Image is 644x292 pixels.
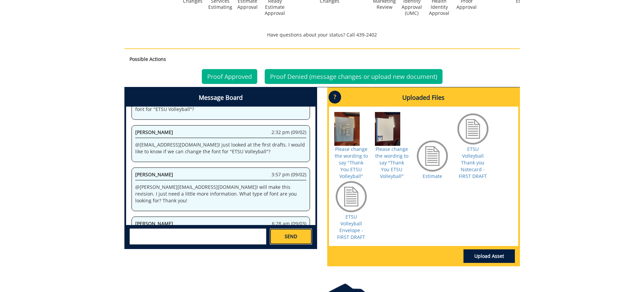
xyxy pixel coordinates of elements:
a: Estimate [423,173,442,179]
a: Please change the wording to say "Thank You ETSU Volleyball" [375,146,408,179]
span: 6:28 am (09/03) [272,220,306,227]
a: ETSU Volleyball Thank you Notecard - FIRST DRAFT [459,146,487,179]
h4: Message Board [126,89,315,107]
span: [PERSON_NAME] [135,220,173,227]
span: 2:32 pm (09/02) [271,129,306,136]
a: ETSU Volleyball Envelope - FIRST DRAFT [337,214,365,240]
p: @ [PERSON_NAME][EMAIL_ADDRESS][DOMAIN_NAME] I will make this revision. I just need a little more ... [135,184,306,204]
strong: Possible Actions [129,56,166,62]
textarea: messageToSend [129,228,266,245]
a: Upload Asset [463,249,515,263]
a: SEND [270,228,312,245]
a: Please change the wording to say "Thank You ETSU Volleyball" [335,146,368,179]
span: [PERSON_NAME] [135,171,173,178]
span: 3:57 pm (09/02) [271,171,306,178]
p: ? [329,91,341,104]
span: [PERSON_NAME] [135,129,173,135]
p: Have questions about your status? Call 439-2402 [124,31,520,38]
h4: Uploaded Files [329,89,518,107]
p: @ [EMAIL_ADDRESS][DOMAIN_NAME] I just looked at the first drafts. I would like to know if we can ... [135,141,306,155]
a: Proof Denied (message changes or upload new document) [265,69,443,84]
span: SEND [285,233,297,240]
a: Proof Approved [202,69,257,84]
